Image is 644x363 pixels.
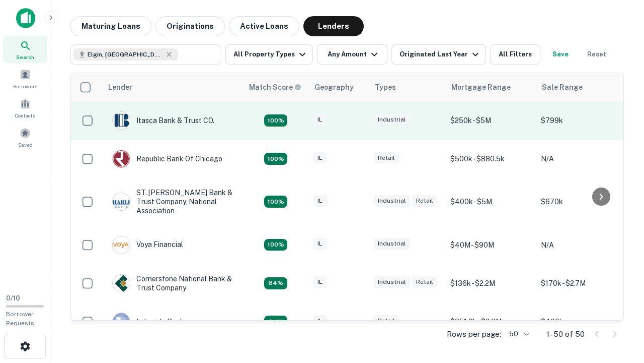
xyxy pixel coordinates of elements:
th: Sale Range [536,73,626,101]
span: Elgin, [GEOGRAPHIC_DATA], [GEOGRAPHIC_DATA] [88,50,163,59]
td: $799k [536,101,626,140]
button: Lenders [303,16,364,36]
button: Originations [155,16,225,36]
td: $136k - $2.2M [445,264,536,302]
div: Industrial [374,238,410,250]
div: 50 [505,327,530,341]
div: Capitalize uses an advanced AI algorithm to match your search with the best lender. The match sco... [264,277,287,289]
div: Mortgage Range [451,81,511,93]
th: Geography [308,73,369,101]
span: Borrowers [13,82,37,90]
span: Search [16,53,34,61]
button: All Property Types [225,44,313,65]
div: Capitalize uses an advanced AI algorithm to match your search with the best lender. The match sco... [264,114,287,127]
button: Originated Last Year [391,44,486,65]
th: Types [369,73,445,101]
a: Borrowers [3,65,47,92]
div: Capitalize uses an advanced AI algorithm to match your search with the best lender. The match sco... [249,82,301,93]
div: Geography [314,81,354,93]
td: $400k [536,302,626,341]
div: Retail [374,152,399,164]
th: Mortgage Range [445,73,536,101]
div: Itasca Bank & Trust CO. [112,111,214,130]
img: capitalize-icon.png [16,8,35,28]
button: Maturing Loans [70,16,151,36]
td: $170k - $2.7M [536,264,626,302]
button: Any Amount [317,44,387,65]
div: IL [313,315,327,327]
div: Retail [412,276,437,288]
th: Capitalize uses an advanced AI algorithm to match your search with the best lender. The match sco... [243,73,308,101]
td: N/A [536,226,626,264]
div: Retail [374,315,399,327]
button: All Filters [490,44,540,65]
div: IL [313,152,327,164]
div: Industrial [374,276,410,288]
td: $351.8k - $2.3M [445,302,536,341]
h6: Match Score [249,82,299,93]
div: IL [313,238,327,250]
a: Saved [3,124,47,151]
p: 1–50 of 50 [546,328,585,340]
div: Originated Last Year [399,48,481,60]
p: Rows per page: [447,328,501,340]
div: Types [375,81,396,93]
div: Industrial [374,114,410,126]
span: Saved [18,141,33,149]
img: picture [113,193,130,210]
div: Capitalize uses an advanced AI algorithm to match your search with the best lender. The match sco... [264,153,287,165]
img: picture [113,236,130,254]
div: IL [313,114,327,126]
button: Save your search to get updates of matches that match your search criteria. [544,44,577,65]
button: Active Loans [229,16,299,36]
div: Sale Range [542,81,583,93]
div: IL [313,276,327,288]
div: ST. [PERSON_NAME] Bank & Trust Company, National Association [112,188,233,216]
button: Reset [581,44,613,65]
span: Borrower Requests [6,311,34,327]
span: Contacts [15,111,35,119]
iframe: Chat Widget [594,282,644,331]
div: Republic Bank Of Chicago [112,150,222,168]
div: Capitalize uses an advanced AI algorithm to match your search with the best lender. The match sco... [264,239,287,251]
td: $500k - $880.5k [445,140,536,178]
div: Retail [412,195,437,207]
div: Cornerstone National Bank & Trust Company [112,274,233,292]
div: Voya Financial [112,236,183,254]
div: IL [313,195,327,207]
td: $250k - $5M [445,101,536,140]
div: Lakeside Bank [112,313,184,331]
div: Lender [108,81,132,93]
td: $400k - $5M [445,178,536,226]
span: 0 / 10 [6,294,20,302]
a: Search [3,36,47,63]
a: Contacts [3,94,47,122]
img: picture [113,275,130,292]
div: Capitalize uses an advanced AI algorithm to match your search with the best lender. The match sco... [264,316,287,328]
div: Industrial [374,195,410,207]
img: picture [113,112,130,129]
div: Capitalize uses an advanced AI algorithm to match your search with the best lender. The match sco... [264,196,287,208]
td: $40M - $90M [445,226,536,264]
img: picture [113,313,130,330]
td: N/A [536,140,626,178]
th: Lender [102,73,243,101]
td: $670k [536,178,626,226]
img: picture [113,150,130,167]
